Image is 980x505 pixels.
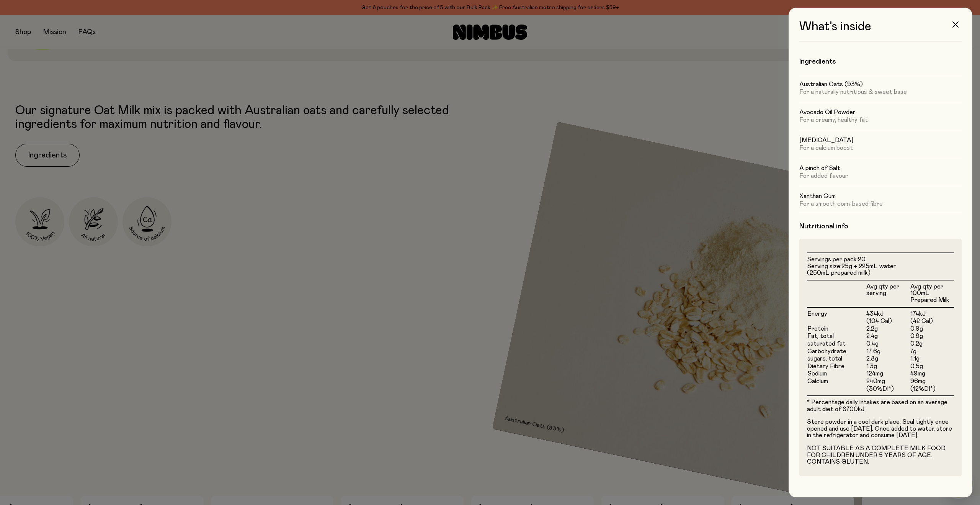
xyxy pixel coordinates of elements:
[910,370,954,378] td: 49mg
[799,222,962,231] h4: Nutritional info
[910,348,954,356] td: 7g
[866,385,910,396] td: (30%DI*)
[866,325,910,333] td: 2.2g
[866,333,910,340] td: 2.4g
[807,419,954,439] p: Store powder in a cool dark place. Seal tightly once opened and use [DATE]. Once added to water, ...
[807,371,827,377] span: Sodium
[799,144,962,152] p: For a calcium boost
[807,263,896,276] span: 25g + 225mL water (250mL prepared milk)
[910,363,954,371] td: 0.5g
[910,307,954,318] td: 174kJ
[807,356,842,362] span: sugars, total
[799,200,962,208] p: For a smooth corn-based fibre
[807,378,828,384] span: Calcium
[910,325,954,333] td: 0.9g
[910,385,954,396] td: (12%DI*)
[866,340,910,348] td: 0.4g
[866,280,910,307] th: Avg qty per serving
[910,280,954,307] th: Avg qty per 100mL Prepared Milk
[858,256,866,262] span: 20
[799,136,962,144] h5: [MEDICAL_DATA]
[910,340,954,348] td: 0.2g
[807,333,834,339] span: Fat, total
[807,311,827,317] span: Energy
[799,108,962,116] h5: Avocado Oil Powder
[910,378,954,385] td: 96mg
[799,80,962,88] h5: Australian Oats (93%)
[807,363,844,369] span: Dietary Fibre
[807,256,954,263] li: Servings per pack:
[866,355,910,363] td: 2.8g
[807,326,828,332] span: Protein
[866,370,910,378] td: 124mg
[807,399,954,413] p: * Percentage daily intakes are based on an average adult diet of 8700kJ.
[866,348,910,356] td: 17.6g
[799,116,962,124] p: For a creamy, healthy fat
[799,88,962,96] p: For a naturally nutritious & sweet base
[866,318,910,325] td: (104 Cal)
[910,333,954,340] td: 0.9g
[910,355,954,363] td: 1.1g
[807,341,846,347] span: saturated fat
[866,363,910,371] td: 1.3g
[807,263,954,277] li: Serving size:
[799,192,962,200] h5: Xanthan Gum
[866,307,910,318] td: 434kJ
[799,20,962,42] h3: What’s inside
[799,57,962,66] h4: Ingredients
[799,172,962,180] p: For added flavour
[910,318,954,325] td: (42 Cal)
[866,378,910,385] td: 240mg
[807,445,954,466] p: NOT SUITABLE AS A COMPLETE MILK FOOD FOR CHILDREN UNDER 5 YEARS OF AGE. CONTAINS GLUTEN.
[799,164,962,172] h5: A pinch of Salt
[807,348,846,354] span: Carbohydrate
